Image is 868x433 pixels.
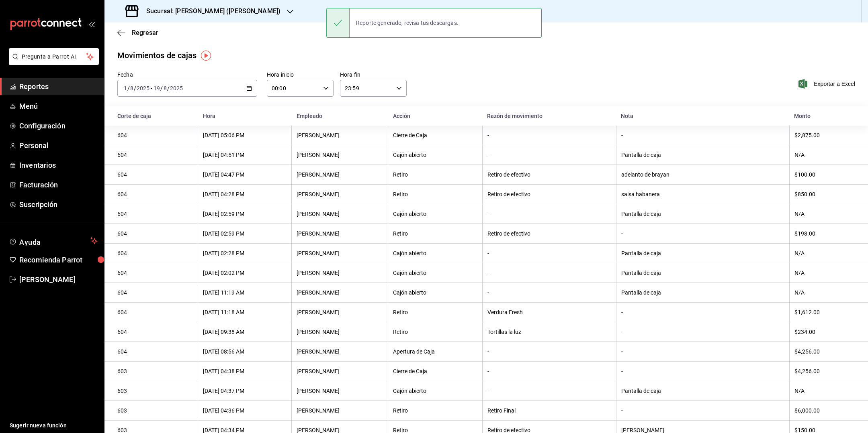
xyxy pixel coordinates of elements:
div: [PERSON_NAME] [297,191,383,197]
span: / [127,85,130,91]
div: [DATE] 08:56 AM [203,348,287,355]
div: [DATE] 09:38 AM [203,329,287,335]
th: Razón de movimiento [482,106,616,126]
div: N/A [794,270,855,276]
div: 603 [117,388,193,394]
div: [DATE] 02:28 PM [203,250,287,256]
img: Tooltip marker [201,51,211,61]
span: / [134,85,136,91]
div: $1,612.00 [794,309,855,315]
div: - [487,211,611,217]
div: [PERSON_NAME] [297,270,383,276]
div: N/A [794,388,855,394]
div: [DATE] 04:38 PM [203,368,287,374]
div: Apertura de Caja [393,348,477,355]
th: Corte de caja [104,106,198,126]
span: Personal [19,140,98,151]
div: adelanto de brayan [621,171,784,178]
div: - [621,132,784,138]
div: 604 [117,309,193,315]
div: Retiro Final [487,407,611,414]
div: [DATE] 02:59 PM [203,230,287,237]
div: [PERSON_NAME] [297,132,383,138]
span: Recomienda Parrot [19,254,98,265]
div: [DATE] 05:06 PM [203,132,287,138]
span: Sugerir nueva función [10,421,98,430]
span: / [167,85,170,91]
div: - [487,152,611,158]
div: [DATE] 04:37 PM [203,388,287,394]
div: [PERSON_NAME] [297,230,383,237]
div: [PERSON_NAME] [297,368,383,374]
div: [DATE] 04:51 PM [203,152,287,158]
div: Verdura Fresh [487,309,611,315]
div: 604 [117,132,193,138]
div: 604 [117,171,193,178]
th: Hora [198,106,292,126]
div: [PERSON_NAME] [297,250,383,256]
div: [PERSON_NAME] [297,329,383,335]
button: Exportar a Excel [800,79,855,89]
th: Empleado [292,106,388,126]
div: $2,875.00 [794,132,855,138]
label: Hora inicio [267,72,334,77]
div: Pantalla de caja [621,289,784,296]
div: 604 [117,152,193,158]
span: / [160,85,163,91]
div: Cajón abierto [393,388,477,394]
div: $4,256.00 [794,368,855,374]
div: Pantalla de caja [621,152,784,158]
div: Cierre de Caja [393,132,477,138]
div: [DATE] 04:36 PM [203,407,287,414]
div: $4,256.00 [794,348,855,355]
div: Retiro de efectivo [487,171,611,178]
div: 604 [117,250,193,256]
div: - [621,407,784,414]
div: Pantalla de caja [621,388,784,394]
div: 604 [117,230,193,237]
th: Acción [388,106,483,126]
div: [DATE] 04:47 PM [203,171,287,178]
span: Regresar [132,29,158,37]
span: Reportes [19,81,98,92]
div: - [487,132,611,138]
button: Regresar [117,29,158,37]
div: [DATE] 02:59 PM [203,211,287,217]
div: Cajón abierto [393,270,477,276]
div: - [621,368,784,374]
div: 604 [117,270,193,276]
div: Tortillas la luz [487,329,611,335]
input: -- [123,85,127,91]
div: $100.00 [794,171,855,178]
th: Nota [616,106,789,126]
div: - [487,368,611,374]
button: open_drawer_menu [88,21,95,27]
input: -- [130,85,134,91]
div: Retiro [393,309,477,315]
th: Monto [789,106,868,126]
div: - [621,348,784,355]
div: [DATE] 02:02 PM [203,270,287,276]
div: [DATE] 11:19 AM [203,289,287,296]
div: 604 [117,191,193,197]
span: - [151,85,152,91]
label: Hora fin [340,72,407,77]
span: Suscripción [19,199,98,210]
a: Pregunta a Parrot AI [6,58,99,67]
div: Pantalla de caja [621,270,784,276]
span: Facturación [19,179,98,190]
div: salsa habanera [621,191,784,197]
input: ---- [136,85,150,91]
span: Ayuda [19,236,87,246]
div: Cajón abierto [393,289,477,296]
div: Cierre de Caja [393,368,477,374]
div: Movimientos de cajas [117,49,197,61]
input: ---- [170,85,183,91]
div: [PERSON_NAME] [297,309,383,315]
div: Pantalla de caja [621,211,784,217]
div: Pantalla de caja [621,250,784,256]
div: - [487,270,611,276]
div: Retiro [393,230,477,237]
